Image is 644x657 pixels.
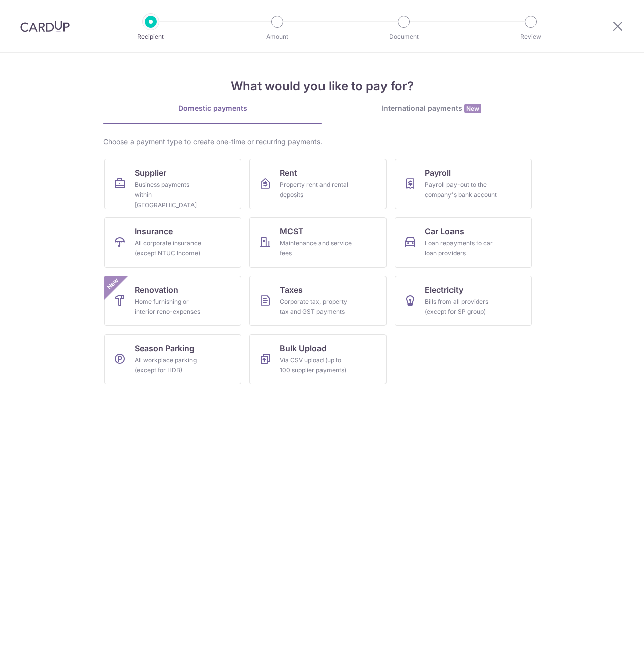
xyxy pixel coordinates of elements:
[249,217,387,268] a: MCSTMaintenance and service fees
[104,217,241,268] a: InsuranceAll corporate insurance (except NTUC Income)
[249,276,387,326] a: TaxesCorporate tax, property tax and GST payments
[280,180,352,200] div: Property rent and rental deposits
[104,334,241,384] a: Season ParkingAll workplace parking (except for HDB)
[103,77,541,95] h4: What would you like to pay for?
[322,103,541,114] div: International payments
[464,104,481,113] span: New
[366,32,441,42] p: Document
[135,167,166,179] span: Supplier
[113,32,188,42] p: Recipient
[280,225,304,237] span: MCST
[240,32,314,42] p: Amount
[425,284,463,296] span: Electricity
[280,355,352,375] div: Via CSV upload (up to 100 supplier payments)
[493,32,568,42] p: Review
[135,342,195,354] span: Season Parking
[249,334,387,384] a: Bulk UploadVia CSV upload (up to 100 supplier payments)
[135,284,178,296] span: Renovation
[280,297,352,317] div: Corporate tax, property tax and GST payments
[135,297,207,317] div: Home furnishing or interior reno-expenses
[425,167,451,179] span: Payroll
[280,167,297,179] span: Rent
[20,20,70,32] img: CardUp
[395,217,532,268] a: Car LoansLoan repayments to car loan providers
[104,276,241,326] a: RenovationHome furnishing or interior reno-expensesNew
[280,284,303,296] span: Taxes
[135,355,207,375] div: All workplace parking (except for HDB)
[395,159,532,209] a: PayrollPayroll pay-out to the company's bank account
[103,103,322,113] div: Domestic payments
[425,297,497,317] div: Bills from all providers (except for SP group)
[135,225,173,237] span: Insurance
[135,238,207,258] div: All corporate insurance (except NTUC Income)
[104,159,241,209] a: SupplierBusiness payments within [GEOGRAPHIC_DATA]
[280,342,327,354] span: Bulk Upload
[249,159,387,209] a: RentProperty rent and rental deposits
[425,180,497,200] div: Payroll pay-out to the company's bank account
[105,276,121,292] span: New
[280,238,352,258] div: Maintenance and service fees
[135,180,207,210] div: Business payments within [GEOGRAPHIC_DATA]
[103,137,541,147] div: Choose a payment type to create one-time or recurring payments.
[579,627,634,652] iframe: Opens a widget where you can find more information
[425,238,497,258] div: Loan repayments to car loan providers
[425,225,464,237] span: Car Loans
[395,276,532,326] a: ElectricityBills from all providers (except for SP group)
